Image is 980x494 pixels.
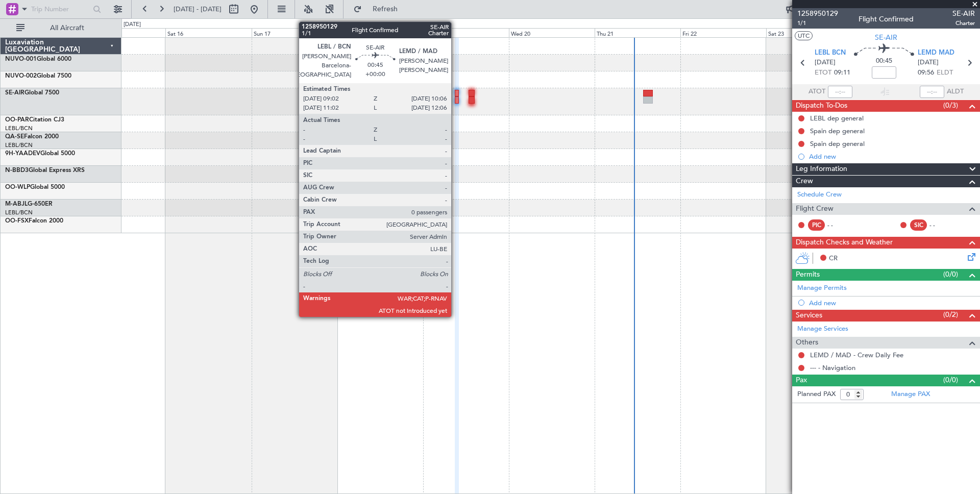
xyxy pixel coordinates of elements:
span: OO-WLP [5,184,30,190]
a: --- - Navigation [810,363,855,372]
a: OO-FSXFalcon 2000 [5,218,63,224]
a: Manage Permits [797,283,847,293]
div: Spain dep general [810,127,865,135]
span: Crew [796,176,813,187]
span: (0/0) [943,375,958,385]
span: (0/0) [943,269,958,280]
div: Sat 23 [766,28,852,37]
div: Thu 21 [595,28,680,37]
a: Manage PAX [891,389,930,400]
span: All Aircraft [27,24,108,32]
button: Refresh [349,1,410,17]
span: Charter [952,19,975,28]
span: ELDT [937,68,953,78]
span: Dispatch To-Dos [796,100,847,112]
span: Leg Information [796,163,847,175]
div: Flight Confirmed [859,14,914,24]
a: OO-WLPGlobal 5000 [5,184,65,190]
a: LEBL/BCN [5,141,33,149]
span: [DATE] [815,58,836,68]
span: Refresh [364,6,407,13]
div: SIC [910,219,927,231]
button: All Aircraft [11,20,111,36]
span: OO-FSX [5,218,29,224]
span: OO-PAR [5,117,29,123]
span: LEMD MAD [918,48,954,58]
input: Trip Number [31,2,88,17]
span: (0/3) [943,100,958,111]
div: Add new [809,299,975,307]
label: Planned PAX [797,389,836,400]
a: NUVO-002Global 7500 [5,73,71,79]
div: Fri 15 [80,28,165,37]
span: SE-AIR [5,90,24,96]
span: 00:45 [876,56,892,66]
span: 9H-YAADEV [5,151,40,157]
span: ETOT [815,68,831,78]
span: 09:11 [834,68,850,78]
div: Add new [809,152,975,161]
div: Mon 18 [337,28,423,37]
div: Tue 19 [423,28,509,37]
input: --:-- [828,86,852,98]
span: NUVO-001 [5,56,37,62]
span: 1258950129 [797,8,838,19]
div: Fri 22 [680,28,766,37]
button: UTC [795,31,813,40]
span: Flight Crew [796,203,834,215]
span: [DATE] [918,58,939,68]
span: SE-AIR [875,32,897,43]
span: Dispatch Checks and Weather [796,237,893,249]
span: QA-SE [5,134,24,140]
span: SE-AIR [952,8,975,19]
div: Planned Maint [PERSON_NAME] [GEOGRAPHIC_DATA]-[GEOGRAPHIC_DATA] [379,89,585,104]
a: LEMD / MAD - Crew Daily Fee [810,351,903,359]
a: QA-SEFalcon 2000 [5,134,59,140]
a: Schedule Crew [797,190,842,200]
span: NUVO-002 [5,73,37,79]
div: - - [827,220,850,230]
div: PIC [808,219,825,231]
div: Wed 20 [509,28,595,37]
span: ALDT [947,87,964,97]
span: 1/1 [797,19,838,28]
span: 09:56 [918,68,934,78]
div: LEBL dep general [810,114,864,122]
span: ATOT [808,87,825,97]
a: Manage Services [797,324,848,334]
a: LEBL/BCN [5,209,33,216]
span: M-ABJL [5,201,28,207]
div: Spain dep general [810,139,865,148]
span: Pax [796,375,807,386]
div: Sat 16 [165,28,251,37]
span: Services [796,310,822,322]
a: M-ABJLG-650ER [5,201,53,207]
span: N-BBD3 [5,167,29,174]
span: (0/2) [943,309,958,320]
a: 9H-YAADEVGlobal 5000 [5,151,75,157]
span: LEBL BCN [815,48,846,58]
a: N-BBD3Global Express XRS [5,167,85,174]
span: Others [796,337,818,349]
span: [DATE] - [DATE] [174,5,222,14]
a: OO-PARCitation CJ3 [5,117,64,123]
a: NUVO-001Global 6000 [5,56,71,62]
a: LEBL/BCN [5,125,33,132]
span: CR [829,254,838,264]
div: - - [929,220,952,230]
a: SE-AIRGlobal 7500 [5,90,59,96]
div: [DATE] [124,20,141,29]
span: Permits [796,269,820,281]
div: Sun 17 [252,28,337,37]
